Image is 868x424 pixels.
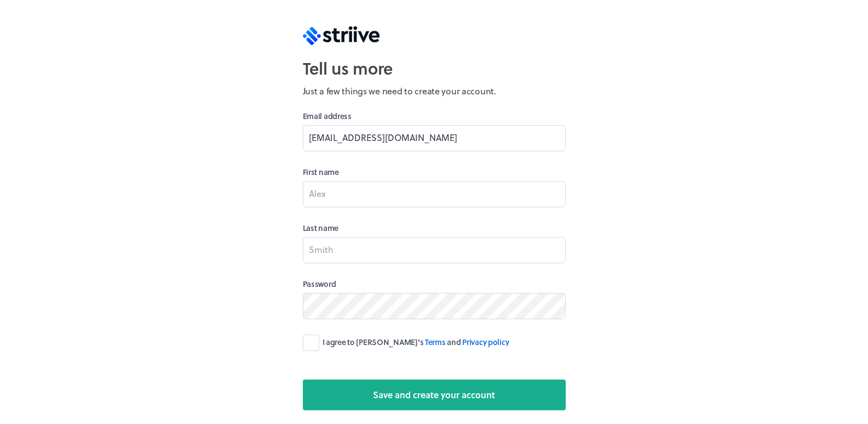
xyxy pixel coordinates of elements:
[303,380,566,410] button: Save and create your account
[425,336,446,348] a: Terms
[303,167,566,178] label: First name
[303,58,566,78] h1: Tell us more
[462,336,509,348] a: Privacy policy
[303,279,566,290] label: Password
[303,237,566,263] input: Smith
[303,181,566,207] input: Alex
[323,336,425,348] span: I agree to [PERSON_NAME]'s
[303,84,566,98] p: Just a few things we need to create your account.
[303,335,509,351] label: and
[303,111,566,122] label: Email address
[303,223,566,234] label: Last name
[303,26,380,45] img: logo-trans.svg
[373,388,495,402] span: Save and create your account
